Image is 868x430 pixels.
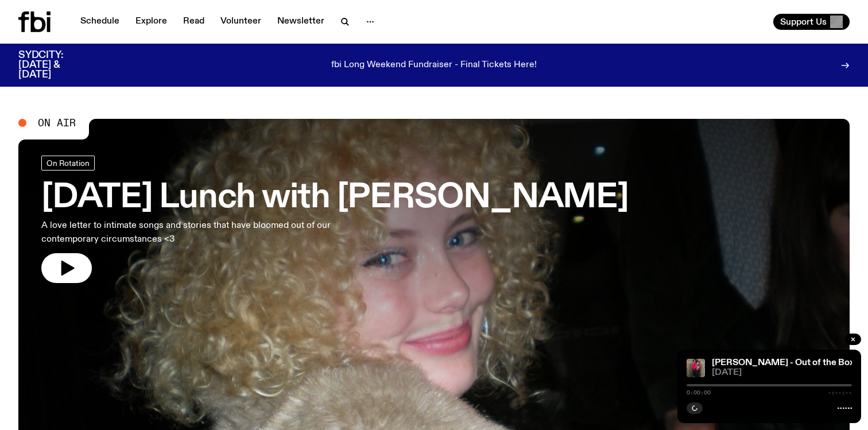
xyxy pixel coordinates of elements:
h3: SYDCITY: [DATE] & [DATE] [18,51,92,80]
span: Support Us [780,17,827,27]
a: Schedule [73,14,126,30]
p: A love letter to intimate songs and stories that have bloomed out of our contemporary circumstanc... [41,219,335,246]
img: Matt Do & Zion Garcia [687,359,705,377]
a: Read [176,14,211,30]
h3: [DATE] Lunch with [PERSON_NAME] [41,182,629,214]
span: 0:00:00 [687,390,711,396]
span: On Air [38,118,76,128]
a: Newsletter [270,14,331,30]
a: Volunteer [214,14,268,30]
span: [DATE] [712,369,852,377]
a: Explore [129,14,174,30]
a: [PERSON_NAME] - Out of the Box [712,358,854,367]
a: [DATE] Lunch with [PERSON_NAME]A love letter to intimate songs and stories that have bloomed out ... [41,156,629,283]
span: On Rotation [46,158,90,167]
p: fbi Long Weekend Fundraiser - Final Tickets Here! [331,60,537,71]
span: -:--:-- [828,390,852,396]
button: Support Us [773,14,850,30]
a: On Rotation [41,156,95,171]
